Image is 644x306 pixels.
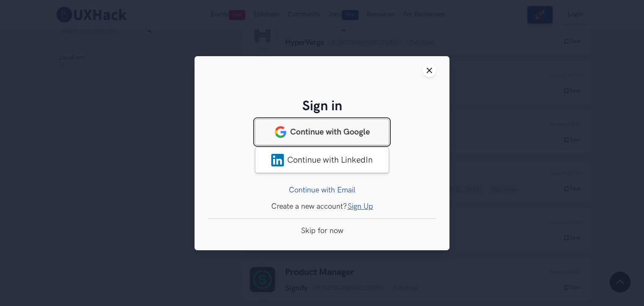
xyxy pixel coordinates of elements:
[255,119,389,145] a: googleContinue with Google
[208,99,436,115] h2: Sign in
[287,155,373,165] span: Continue with LinkedIn
[255,147,389,173] a: LinkedInContinue with LinkedIn
[301,226,343,235] a: Skip for now
[271,202,347,210] span: Create a new account?
[290,127,370,137] span: Continue with Google
[274,125,287,138] img: google
[348,202,373,210] a: Sign Up
[289,185,356,194] a: Continue with Email
[271,153,284,166] img: LinkedIn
